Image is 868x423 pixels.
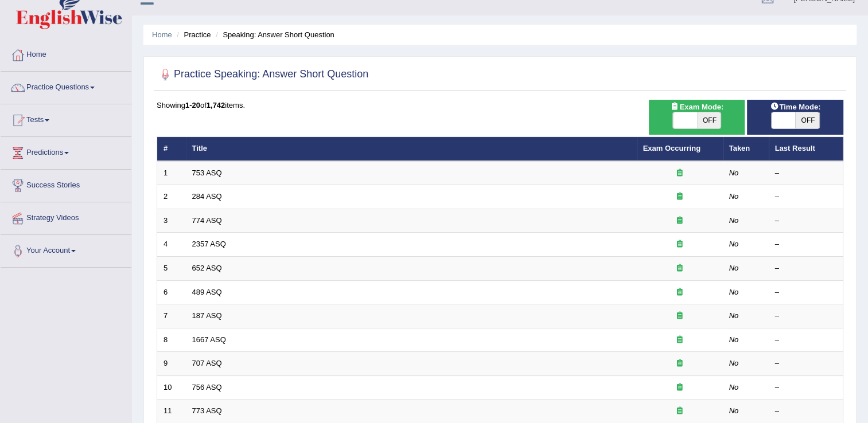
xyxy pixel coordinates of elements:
[643,239,717,250] div: Exam occurring question
[729,288,739,296] em: No
[186,137,637,161] th: Title
[643,168,717,179] div: Exam occurring question
[643,335,717,346] div: Exam occurring question
[643,311,717,322] div: Exam occurring question
[174,29,211,40] li: Practice
[1,137,131,166] a: Predictions
[157,328,186,352] td: 8
[157,233,186,257] td: 4
[643,406,717,417] div: Exam occurring question
[192,383,222,391] a: 756 ASQ
[723,137,769,161] th: Taken
[775,191,837,202] div: –
[157,100,843,111] div: Showing of items.
[157,66,368,83] h2: Practice Speaking: Answer Short Question
[152,30,172,39] a: Home
[775,216,837,226] div: –
[192,169,222,177] a: 753 ASQ
[643,191,717,202] div: Exam occurring question
[765,101,825,113] span: Time Mode:
[729,335,739,344] em: No
[192,240,226,248] a: 2357 ASQ
[1,104,131,133] a: Tests
[729,169,739,177] em: No
[729,264,739,272] em: No
[775,406,837,417] div: –
[1,235,131,264] a: Your Account
[185,101,200,109] b: 1-20
[157,185,186,209] td: 2
[207,101,225,109] b: 1,742
[643,216,717,226] div: Exam occurring question
[775,263,837,274] div: –
[157,161,186,185] td: 1
[643,144,700,152] a: Exam Occurring
[192,335,226,344] a: 1667 ASQ
[729,240,739,248] em: No
[1,72,131,100] a: Practice Questions
[665,101,727,113] span: Exam Mode:
[192,288,222,296] a: 489 ASQ
[157,137,186,161] th: #
[775,358,837,369] div: –
[213,29,334,40] li: Speaking: Answer Short Question
[192,264,222,272] a: 652 ASQ
[775,382,837,393] div: –
[192,406,222,415] a: 773 ASQ
[192,311,222,320] a: 187 ASQ
[192,216,222,225] a: 774 ASQ
[192,192,222,201] a: 284 ASQ
[649,100,745,135] div: Show exams occurring in exams
[1,39,131,68] a: Home
[1,170,131,198] a: Success Stories
[775,311,837,322] div: –
[1,202,131,231] a: Strategy Videos
[795,112,819,128] span: OFF
[769,137,843,161] th: Last Result
[775,239,837,250] div: –
[157,375,186,399] td: 10
[729,406,739,415] em: No
[157,352,186,376] td: 9
[775,287,837,298] div: –
[729,383,739,391] em: No
[643,263,717,274] div: Exam occurring question
[157,304,186,328] td: 7
[729,311,739,320] em: No
[157,257,186,281] td: 5
[775,335,837,346] div: –
[157,280,186,304] td: 6
[697,112,721,128] span: OFF
[157,209,186,233] td: 3
[729,192,739,201] em: No
[192,359,222,367] a: 707 ASQ
[775,168,837,179] div: –
[643,382,717,393] div: Exam occurring question
[643,358,717,369] div: Exam occurring question
[643,287,717,298] div: Exam occurring question
[729,359,739,367] em: No
[729,216,739,225] em: No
